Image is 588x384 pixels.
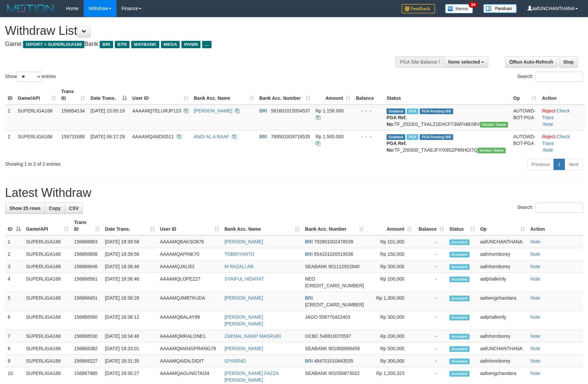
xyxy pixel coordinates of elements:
td: SUPERLIGA168 [23,292,72,311]
td: - [414,292,447,311]
div: Showing 1 to 2 of 2 entries [5,158,240,167]
input: Search: [535,203,583,213]
a: Reject [542,108,555,113]
a: Previous [527,159,554,170]
td: 8 [5,342,23,355]
span: AAAAMQTELURJP123 [132,108,181,113]
td: SUPERLIGA168 [15,130,59,156]
td: 3 [5,260,23,273]
td: 156868451 [71,292,102,311]
td: Rp 1,300,000 [366,292,414,311]
td: aafUNCHANTHANA [478,342,528,355]
td: aafnhornborey [478,330,528,342]
th: Trans ID: activate to sort column ascending [71,216,102,235]
td: 156868560 [71,311,102,330]
td: aafsengchandara [478,292,528,311]
a: Note [543,122,553,127]
span: Show 25 rows [9,206,40,211]
td: AUTOWD-BOT-PGA [511,130,539,156]
td: - [414,273,447,292]
th: Game/API: activate to sort column ascending [23,216,72,235]
a: CSV [65,203,83,214]
span: Rp 1.500.000 [316,134,344,139]
a: Note [530,264,540,269]
td: [DATE] 18:36:28 [102,292,157,311]
td: SUPERLIGA168 [23,330,72,342]
span: Copy 300501024436531 to clipboard [305,302,364,307]
a: Note [530,239,540,244]
td: AAAAMQJALI52 [157,260,222,273]
a: Reject [542,134,555,139]
td: [DATE] 18:39:56 [102,248,157,260]
span: BRI [305,239,313,244]
label: Search: [517,72,583,82]
input: Search: [535,72,583,82]
td: 156868382 [71,342,102,355]
td: AAAAMQJMBTKUDA [157,292,222,311]
td: [DATE] 18:36:12 [102,311,157,330]
th: Bank Acc. Number: activate to sort column ascending [257,85,313,104]
a: [PERSON_NAME] [225,295,263,301]
td: - [414,330,447,342]
span: MEGA [161,41,180,48]
td: 156868856 [71,248,102,260]
img: Button%20Memo.svg [445,4,473,13]
span: Accepted [449,252,470,257]
span: OCBC [305,333,318,339]
td: AAAAMQAIDILDIDIT [157,355,222,367]
div: - - - [356,133,381,140]
span: BRI [259,108,267,113]
a: Note [530,251,540,257]
span: Accepted [449,277,470,282]
a: Next [565,159,583,170]
span: Copy 769501009716535 to clipboard [271,134,310,139]
th: Status [384,85,510,104]
td: [DATE] 18:36:46 [102,273,157,292]
span: Vendor URL: https://trx31.1velocity.biz [480,122,508,128]
span: ... [202,41,211,48]
td: 2 [5,130,15,156]
td: SUPERLIGA168 [23,260,72,273]
a: Note [530,333,540,339]
th: Date Trans.: activate to sort column descending [88,85,130,104]
td: · · [539,130,585,156]
span: Accepted [449,334,470,339]
td: AAAAMQMRALONE1 [157,330,222,342]
a: [PERSON_NAME] [225,346,263,351]
b: PGA Ref. No: [387,141,407,153]
td: aafUNCHANTHANA [478,235,528,248]
a: Stop [559,56,578,68]
td: - [414,260,447,273]
th: Balance: activate to sort column ascending [414,216,447,235]
span: SEABANK [305,346,327,351]
span: Copy [49,206,61,211]
td: [DATE] 18:33:01 [102,342,157,355]
th: ID: activate to sort column descending [5,216,23,235]
span: Accepted [449,371,470,377]
td: AAAAMQAPINK70 [157,248,222,260]
a: [PERSON_NAME] FAZZA [PERSON_NAME] [225,371,279,383]
span: MAYBANK [131,41,159,48]
span: Copy 901550873022 to clipboard [328,371,359,376]
td: - [414,355,447,367]
td: 156868530 [71,330,102,342]
span: Marked by aafsengchandara [407,108,418,114]
th: Op: activate to sort column ascending [511,85,539,104]
span: PGA Pending [420,108,453,114]
span: Accepted [449,315,470,320]
a: Note [543,147,553,153]
a: Note [530,314,540,320]
td: 9 [5,355,23,367]
th: Amount: activate to sort column ascending [313,85,353,104]
span: Accepted [449,346,470,352]
span: Grabbed [387,108,405,114]
span: Copy 901112922840 to clipboard [328,264,359,269]
th: Action [539,85,585,104]
th: Action [528,216,583,235]
td: Rp 300,000 [366,260,414,273]
span: ISPORT > SUPERLIGA168 [23,41,84,48]
span: Copy 5859459223534313 to clipboard [305,283,364,288]
span: Copy 548810070597 to clipboard [320,333,351,339]
span: Copy 484701010843535 to clipboard [314,358,353,364]
a: M RAZALI AR [225,264,254,269]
